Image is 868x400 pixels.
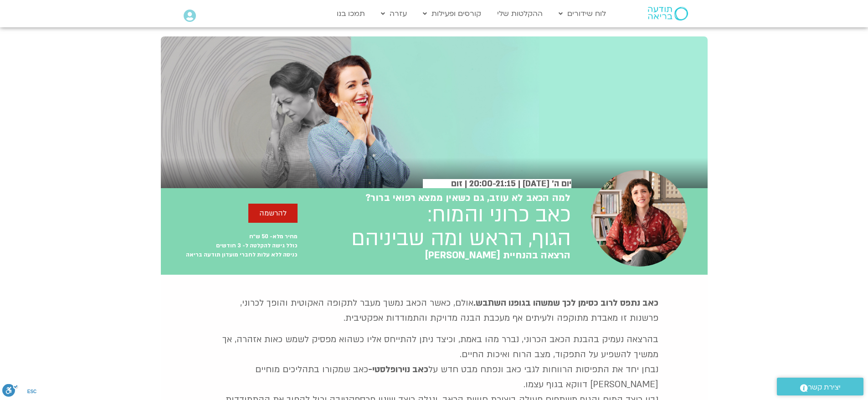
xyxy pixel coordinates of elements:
[808,381,841,394] span: יצירת קשר
[210,296,658,326] p: אולם, כאשר הכאב נמשך מעבר לתקופה האקוטית והופך לכרוני, פרשנות זו מאבדת מתוקפה ולעיתים אף מעכבת הב...
[554,5,611,22] a: לוח שידורים
[473,297,658,309] strong: כאב נתפס לרוב כסימן לכך שמשהו בגופנו השתבש.
[423,179,571,189] h2: יום ה׳ [DATE] | 20:00-21:15 | זום
[161,232,298,259] p: מחיר מלא- 50 ש״ח כולל גישה להקלטה ל- 3 חודשים כניסה ללא עלות לחברי מועדון תודעה בריאה
[648,7,688,21] img: תודעה בריאה
[259,209,287,217] span: להרשמה
[365,193,571,204] h2: למה הכאב לא עוזב, גם כשאין ממצא רפואי ברור?
[418,5,486,22] a: קורסים ופעילות
[425,250,570,261] h2: הרצאה בהנחיית [PERSON_NAME]
[332,5,370,22] a: תמכו בנו
[368,364,428,375] strong: כאב נוירופלסטי-
[376,5,411,22] a: עזרה
[777,378,863,395] a: יצירת קשר
[248,204,298,223] a: להרשמה
[351,203,571,251] h2: כאב כרוני והמוח: הגוף, הראש ומה שביניהם
[493,5,547,22] a: ההקלטות שלי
